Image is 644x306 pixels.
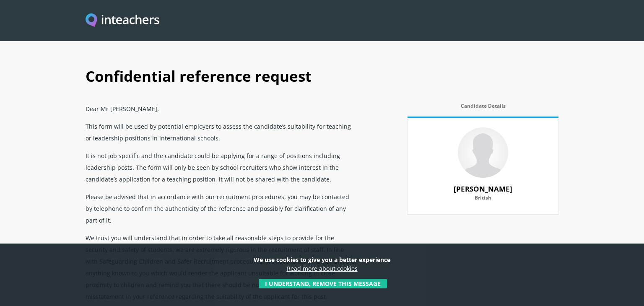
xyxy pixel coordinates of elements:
p: Dear Mr [PERSON_NAME], [86,100,357,117]
p: We trust you will understand that in order to take all reasonable steps to provide for the securi... [86,229,357,305]
p: This form will be used by potential employers to assess the candidate’s suitability for teaching ... [86,117,357,147]
p: Please be advised that in accordance with our recruitment procedures, you may be contacted by tel... [86,188,357,229]
strong: We use cookies to give you a better experience [254,256,390,264]
strong: [PERSON_NAME] [454,184,512,194]
a: Visit this site's homepage [86,13,159,28]
img: 80736 [458,127,508,178]
a: Read more about cookies [287,265,358,272]
label: British [418,195,548,206]
button: I understand, remove this message [259,279,387,288]
h1: Confidential reference request [86,59,558,100]
label: Candidate Details [408,103,558,114]
p: It is not job specific and the candidate could be applying for a range of positions including lea... [86,147,357,188]
img: Inteachers [86,13,159,28]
